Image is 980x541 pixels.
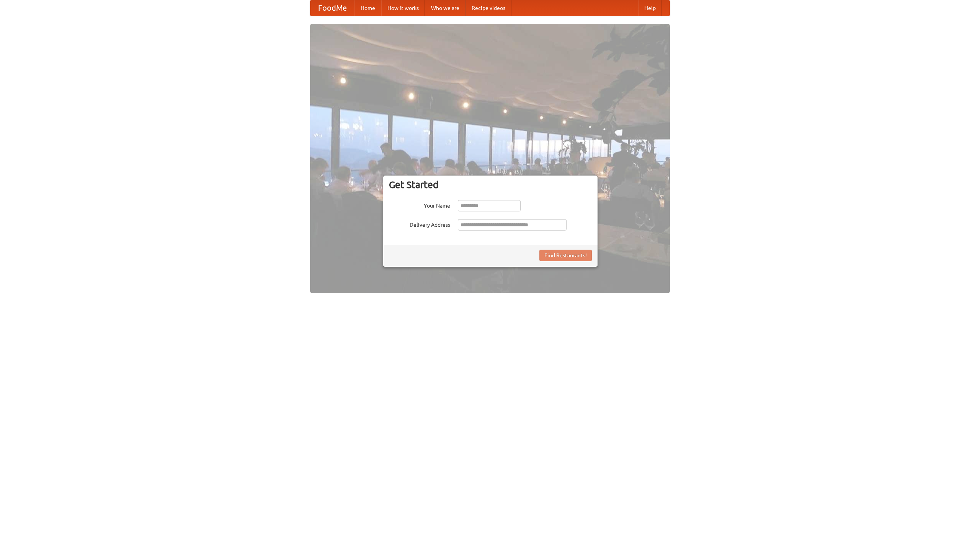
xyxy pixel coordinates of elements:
button: Find Restaurants! [539,250,592,261]
label: Your Name [389,200,450,210]
a: Home [354,0,381,16]
a: Help [638,0,662,16]
h3: Get Started [389,179,592,190]
a: Who we are [425,0,465,16]
a: Recipe videos [465,0,511,16]
a: How it works [381,0,425,16]
label: Delivery Address [389,219,450,229]
a: FoodMe [310,0,354,16]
